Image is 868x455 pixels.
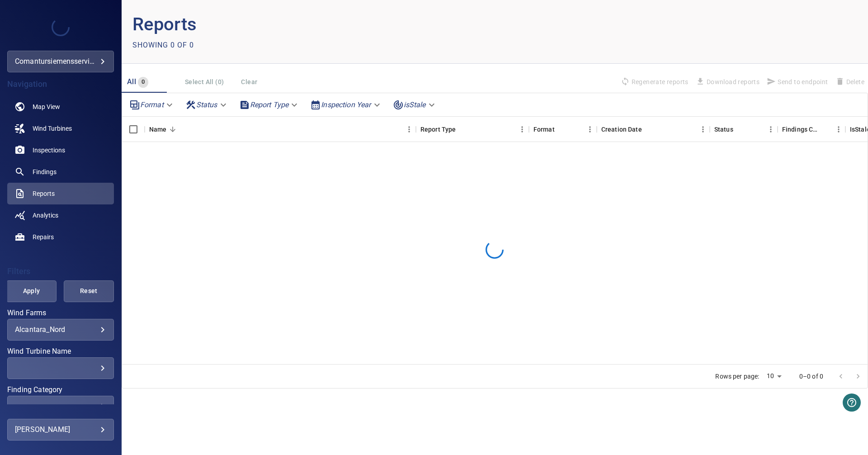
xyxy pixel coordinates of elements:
[529,117,597,142] div: Format
[7,267,114,276] h4: Filters
[597,117,710,142] div: Creation Date
[307,97,385,113] div: Inspection Year
[601,117,642,142] div: Creation Date
[389,97,440,113] div: isStale
[7,96,114,118] a: map noActive
[145,117,416,142] div: Name
[710,117,778,142] div: Status
[832,123,845,136] button: Menu
[7,396,114,417] div: Finding Category
[7,51,114,72] div: comantursiemensserviceitaly
[7,204,114,226] a: analytics noActive
[64,280,114,302] button: Reset
[416,117,529,142] div: Report Type
[127,77,136,86] span: All
[715,372,759,381] p: Rows per page:
[404,100,426,109] em: isStale
[182,97,232,113] div: Status
[456,123,468,136] button: Sort
[555,123,567,136] button: Sort
[782,117,819,142] div: Findings Count
[33,146,65,155] span: Inspections
[33,189,55,198] span: Reports
[7,226,114,248] a: repairs noActive
[7,386,114,393] label: Finding Category
[7,309,114,317] label: Wind Farms
[7,183,114,204] a: reports active
[6,280,57,302] button: Apply
[7,139,114,161] a: inspections noActive
[515,123,529,136] button: Menu
[166,123,179,136] button: Sort
[714,117,733,142] div: Status
[402,123,416,136] button: Menu
[250,100,289,109] em: Report Type
[696,123,710,136] button: Menu
[149,117,167,142] div: Name
[15,422,106,437] div: [PERSON_NAME]
[236,97,303,113] div: Report Type
[778,117,845,142] div: Findings Count
[7,357,114,379] div: Wind Turbine Name
[583,123,597,136] button: Menu
[15,325,106,334] div: Alcantara_Nord
[138,77,148,87] span: 0
[733,123,746,136] button: Sort
[33,167,57,176] span: Findings
[819,123,832,136] button: Sort
[132,11,495,38] p: Reports
[75,285,103,297] span: Reset
[33,211,58,220] span: Analytics
[7,319,114,341] div: Wind Farms
[7,118,114,139] a: windturbines noActive
[126,97,178,113] div: Format
[132,40,194,51] p: Showing 0 of 0
[15,54,106,69] div: comantursiemensserviceitaly
[764,123,778,136] button: Menu
[533,117,555,142] div: Format
[832,369,867,384] nav: pagination navigation
[196,100,217,109] em: Status
[321,100,371,109] em: Inspection Year
[18,285,45,297] span: Apply
[33,232,54,242] span: Repairs
[799,372,823,381] p: 0–0 of 0
[33,124,72,133] span: Wind Turbines
[420,117,456,142] div: Report Type
[763,370,785,383] div: 10
[33,102,60,111] span: Map View
[642,123,655,136] button: Sort
[140,100,164,109] em: Format
[7,348,114,355] label: Wind Turbine Name
[7,80,114,89] h4: Navigation
[7,161,114,183] a: findings noActive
